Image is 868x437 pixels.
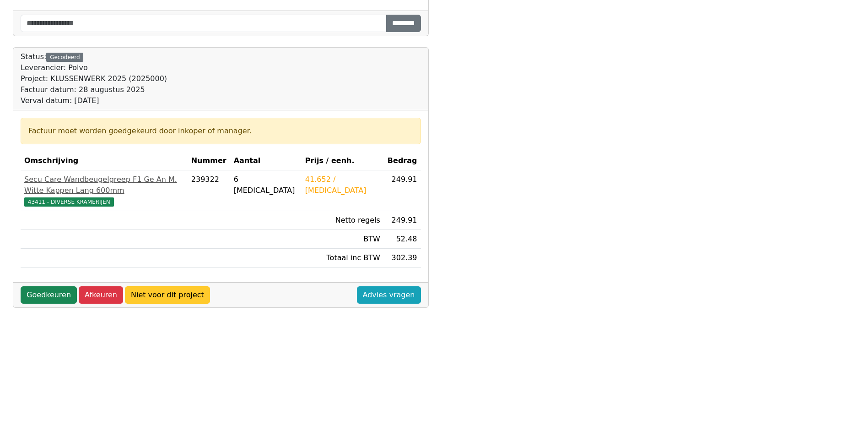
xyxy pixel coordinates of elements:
[384,152,421,170] th: Bedrag
[125,286,210,304] a: Niet voor dit project
[21,62,167,73] div: Leverancier: Polvo
[28,126,413,137] div: Factuur moet worden goedgekeurd door inkoper of manager.
[21,51,167,106] div: Status:
[302,230,384,249] td: BTW
[24,197,114,207] span: 43411 - DIVERSE KRAMERIJEN
[384,170,421,211] td: 249.91
[302,249,384,268] td: Totaal inc BTW
[384,211,421,230] td: 249.91
[46,53,83,62] div: Gecodeerd
[21,286,77,304] a: Goedkeuren
[305,174,380,196] div: 41.652 / [MEDICAL_DATA]
[384,230,421,249] td: 52.48
[234,174,298,196] div: 6 [MEDICAL_DATA]
[188,170,230,211] td: 239322
[79,286,123,304] a: Afkeuren
[24,174,184,207] a: Secu Care Wandbeugelgreep F1 Ge An M. Witte Kappen Lang 600mm43411 - DIVERSE KRAMERIJEN
[188,152,230,170] th: Nummer
[21,95,167,106] div: Verval datum: [DATE]
[302,211,384,230] td: Netto regels
[21,73,167,84] div: Project: KLUSSENWERK 2025 (2025000)
[24,174,184,196] div: Secu Care Wandbeugelgreep F1 Ge An M. Witte Kappen Lang 600mm
[357,286,421,304] a: Advies vragen
[302,152,384,170] th: Prijs / eenh.
[21,84,167,95] div: Factuur datum: 28 augustus 2025
[230,152,302,170] th: Aantal
[21,152,188,170] th: Omschrijving
[384,249,421,268] td: 302.39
